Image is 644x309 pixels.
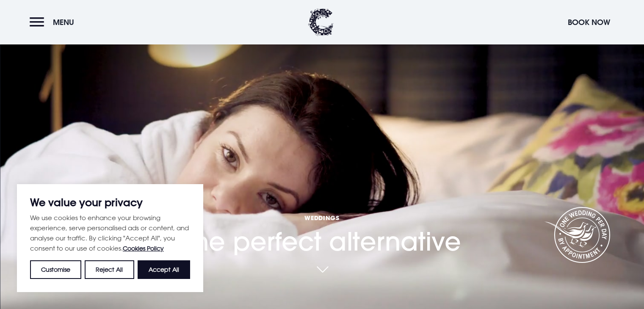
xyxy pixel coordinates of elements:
[30,13,78,31] button: Menu
[183,175,461,257] h1: The perfect alternative
[564,13,614,31] button: Book Now
[138,260,190,279] button: Accept All
[30,212,190,254] p: We use cookies to enhance your browsing experience, serve personalised ads or content, and analys...
[17,184,203,292] div: We value your privacy
[308,8,334,36] img: Clandeboye Lodge
[123,245,164,252] a: Cookies Policy
[183,214,461,222] span: Weddings
[85,260,134,279] button: Reject All
[30,260,81,279] button: Customise
[30,197,190,207] p: We value your privacy
[53,17,74,27] span: Menu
